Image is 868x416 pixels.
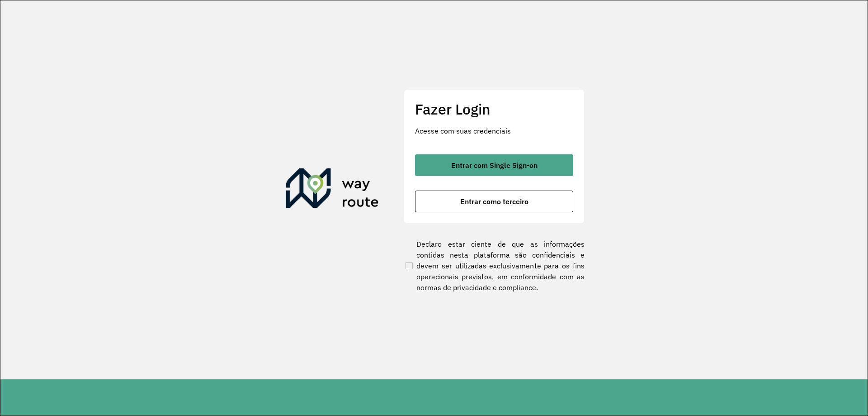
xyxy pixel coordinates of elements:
button: button [415,154,573,176]
label: Declaro estar ciente de que as informações contidas nesta plataforma são confidenciais e devem se... [404,239,585,293]
span: Entrar como terceiro [460,198,528,205]
p: Acesse com suas credenciais [415,125,573,136]
span: Entrar com Single Sign-on [451,162,538,169]
button: button [415,191,573,212]
img: Roteirizador AmbevTech [286,168,379,212]
h2: Fazer Login [415,100,573,118]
